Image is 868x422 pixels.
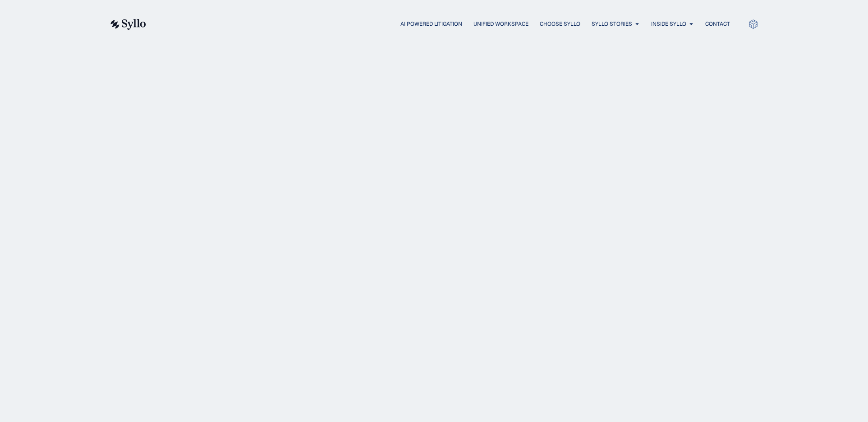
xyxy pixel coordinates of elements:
a: Contact [705,20,730,28]
a: Choose Syllo [540,20,580,28]
img: syllo [109,19,146,30]
a: AI Powered Litigation [400,20,462,28]
div: Menu Toggle [164,20,730,28]
a: Inside Syllo [651,20,686,28]
a: Syllo Stories [592,20,632,28]
a: Unified Workspace [473,20,528,28]
nav: Menu [164,20,730,28]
